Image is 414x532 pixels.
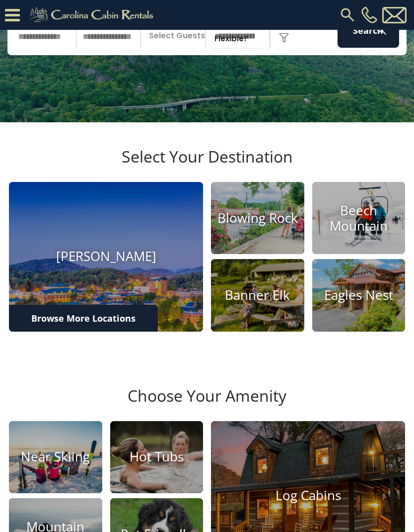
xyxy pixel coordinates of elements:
[339,6,356,24] img: search-regular.svg
[279,33,289,43] img: filter--v1.png
[312,259,406,331] a: Eagles Nest
[312,287,406,303] h4: Eagles Nest
[211,287,304,303] h4: Banner Elk
[110,449,204,465] h4: Hot Tubs
[211,210,304,226] h4: Blowing Rock
[312,203,406,234] h4: Beech Mountain
[9,249,203,265] h4: [PERSON_NAME]
[211,182,304,254] a: Blowing Rock
[9,182,203,331] a: [PERSON_NAME]
[144,13,205,48] p: Select Guests
[7,147,407,182] h3: Select Your Destination
[9,305,158,332] a: Browse More Locations
[9,449,102,465] h4: Near Skiing
[110,421,204,493] a: Hot Tubs
[211,488,405,503] h4: Log Cabins
[25,5,162,25] img: Khaki-logo.png
[211,259,304,331] a: Banner Elk
[312,182,406,254] a: Beech Mountain
[7,386,407,421] h3: Choose Your Amenity
[375,24,388,36] img: search-regular-white.png
[338,13,399,48] button: Search
[9,421,102,493] a: Near Skiing
[359,6,380,23] a: [PHONE_NUMBER]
